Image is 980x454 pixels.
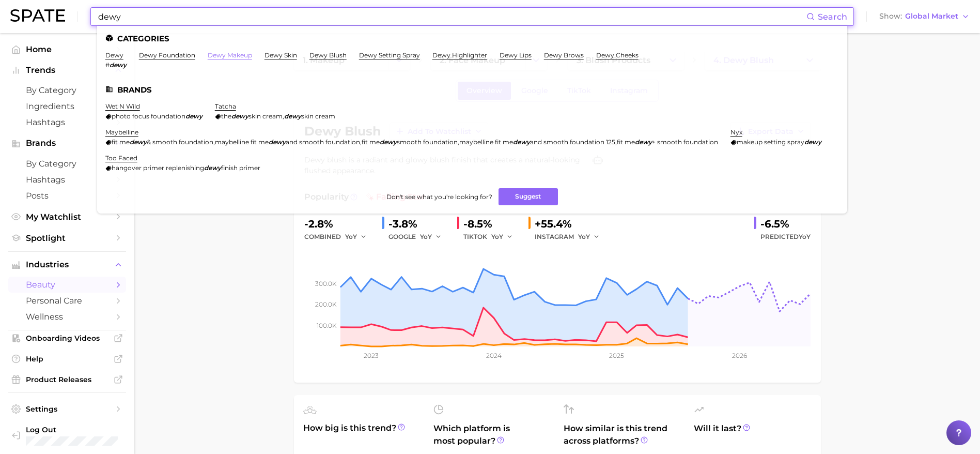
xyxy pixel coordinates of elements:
[500,51,532,59] a: dewy lips
[8,98,126,114] a: Ingredients
[105,154,137,162] a: too faced
[26,296,108,306] span: personal care
[8,277,126,293] a: beauty
[359,51,420,59] a: dewy setting spray
[397,138,458,146] span: smooth foundation
[388,231,449,243] div: GOOGLE
[26,233,108,243] span: Spotlight
[8,401,126,417] a: Settings
[26,425,121,434] span: Log Out
[799,233,811,240] span: YoY
[345,232,357,241] span: YoY
[535,216,607,232] div: +55.4%
[652,138,718,146] span: + smooth foundation
[617,138,635,146] span: fit me
[530,138,615,146] span: and smooth foundation 125
[221,164,260,172] span: finish primer
[364,352,379,359] tspan: 2023
[26,404,108,414] span: Settings
[877,10,972,23] button: ShowGlobal Market
[269,138,286,146] em: dewy
[26,312,108,322] span: wellness
[26,139,108,148] span: Brands
[345,231,367,243] button: YoY
[8,257,126,273] button: Industries
[544,51,584,59] a: dewy brows
[499,188,558,205] button: Suggest
[8,114,126,130] a: Hashtags
[105,85,839,94] li: Brands
[8,330,126,346] a: Onboarding Videos
[818,12,847,22] span: Search
[730,128,742,136] a: nyx
[147,138,213,146] span: & smooth foundation
[10,9,65,22] img: SPATE
[8,172,126,188] a: Hashtags
[420,232,432,241] span: YoY
[26,280,108,290] span: beauty
[105,102,140,110] a: wet n wild
[284,112,301,120] em: dewy
[8,230,126,246] a: Spotlight
[8,156,126,172] a: by Category
[112,112,185,120] span: photo focus foundation
[804,138,821,146] em: dewy
[596,51,639,59] a: dewy cheeks
[105,61,110,69] span: #
[26,101,108,111] span: Ingredients
[231,112,248,120] em: dewy
[694,422,812,447] span: Will it last?
[388,216,449,232] div: -3.8%
[535,231,607,243] div: INSTAGRAM
[8,209,126,225] a: My Watchlist
[609,352,624,359] tspan: 2025
[105,34,839,43] li: Categories
[26,334,108,343] span: Onboarding Videos
[26,159,108,169] span: by Category
[105,128,138,136] a: maybelline
[304,216,374,232] div: -2.8%
[26,85,108,95] span: by Category
[215,112,335,120] div: ,
[110,61,127,69] em: dewy
[26,66,108,75] span: Trends
[248,112,283,120] span: skin cream
[215,138,269,146] span: maybelline fit me
[265,51,297,59] a: dewy skin
[215,102,236,110] a: tatcha
[204,164,221,172] em: dewy
[8,82,126,98] a: by Category
[386,193,492,201] span: Don't see what you're looking for?
[26,191,108,201] span: Posts
[432,51,487,59] a: dewy highlighter
[286,138,360,146] span: and smooth foundation
[879,13,902,19] span: Show
[105,138,718,146] div: , , , ,
[26,375,108,384] span: Product Releases
[578,231,600,243] button: YoY
[491,231,514,243] button: YoY
[491,232,503,241] span: YoY
[8,188,126,204] a: Posts
[760,231,811,243] span: Predicted
[420,231,442,243] button: YoY
[26,354,108,364] span: Help
[26,44,108,54] span: Home
[760,216,811,232] div: -6.5%
[8,372,126,387] a: Product Releases
[8,135,126,151] button: Brands
[221,112,231,120] span: the
[732,352,746,359] tspan: 2026
[8,63,126,78] button: Trends
[185,112,203,120] em: dewy
[905,13,958,19] span: Global Market
[304,231,374,243] div: combined
[486,352,502,359] tspan: 2024
[578,232,590,241] span: YoY
[380,138,397,146] em: dewy
[459,138,513,146] span: maybelline fit me
[635,138,652,146] em: dewy
[139,51,195,59] a: dewy foundation
[303,422,421,447] span: How big is this trend?
[737,138,804,146] span: makeup setting spray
